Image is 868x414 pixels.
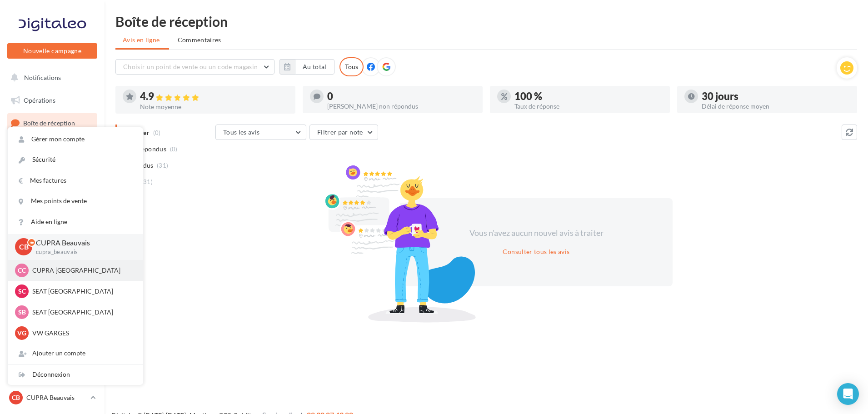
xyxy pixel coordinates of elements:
[5,137,99,156] a: Visibilité en ligne
[837,383,859,405] div: Open Intercom Messenger
[215,125,306,140] button: Tous les avis
[36,248,129,256] p: cupra_beauvais
[5,249,99,276] a: PLV et print personnalisable
[8,212,143,232] a: Aide en ligne
[32,329,132,338] p: VW GARGES
[702,103,850,110] div: Délai de réponse moyen
[18,266,26,275] span: CC
[24,96,55,104] span: Opérations
[5,280,99,307] a: Campagnes DataOnDemand
[123,63,258,70] span: Choisir un point de vente ou un code magasin
[5,205,99,224] a: Médiathèque
[514,91,663,101] div: 100 %
[309,125,378,140] button: Filtrer par note
[499,246,573,257] button: Consulter tous les avis
[8,364,143,385] div: Déconnexion
[223,128,260,136] span: Tous les avis
[115,15,857,28] div: Boîte de réception
[7,43,97,59] button: Nouvelle campagne
[18,287,26,296] span: SC
[8,191,143,211] a: Mes points de vente
[279,59,334,75] button: Au total
[17,329,26,338] span: VG
[295,59,334,75] button: Au total
[5,68,95,87] button: Notifications
[26,393,87,402] p: CUPRA Beauvais
[327,103,475,110] div: [PERSON_NAME] non répondus
[157,162,168,169] span: (31)
[339,57,364,76] div: Tous
[36,238,129,248] p: CUPRA Beauvais
[7,389,97,406] a: CB CUPRA Beauvais
[170,145,178,153] span: (0)
[178,35,221,45] span: Commentaires
[5,160,99,179] a: Campagnes
[702,91,850,101] div: 30 jours
[5,182,99,201] a: Contacts
[12,393,20,402] span: CB
[458,227,614,239] div: Vous n'avez aucun nouvel avis à traiter
[8,129,143,150] a: Gérer mon compte
[32,287,132,296] p: SEAT [GEOGRAPHIC_DATA]
[5,227,99,246] a: Calendrier
[5,113,99,133] a: Boîte de réception
[8,150,143,170] a: Sécurité
[8,170,143,191] a: Mes factures
[8,343,143,364] div: Ajouter un compte
[140,104,288,110] div: Note moyenne
[141,178,153,185] span: (31)
[24,74,61,81] span: Notifications
[140,91,288,102] div: 4.9
[514,103,663,110] div: Taux de réponse
[5,91,99,110] a: Opérations
[23,119,75,127] span: Boîte de réception
[124,145,166,154] span: Non répondus
[32,266,132,275] p: CUPRA [GEOGRAPHIC_DATA]
[32,308,132,317] p: SEAT [GEOGRAPHIC_DATA]
[327,91,475,101] div: 0
[115,59,274,75] button: Choisir un point de vente ou un code magasin
[19,242,29,252] span: CB
[18,308,26,317] span: SB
